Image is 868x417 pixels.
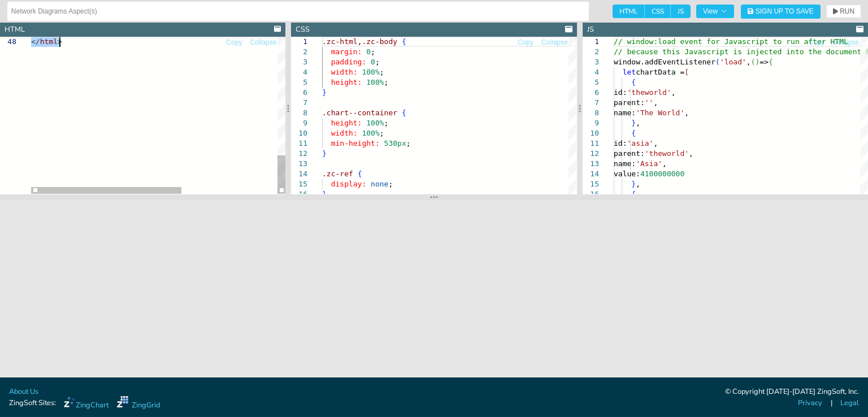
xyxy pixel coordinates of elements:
span: 'theworld' [627,88,671,97]
span: ; [384,119,389,127]
div: 11 [583,138,599,149]
span: id: [614,139,627,147]
span: 'The World' [636,108,684,117]
div: 14 [291,169,307,179]
input: Untitled Demo [11,2,585,20]
span: } [322,149,327,158]
span: CSS [645,5,671,18]
div: 7 [583,98,599,108]
button: Sign Up to Save [741,5,821,19]
div: 15 [583,179,599,189]
span: { [631,78,636,86]
span: } [631,180,636,188]
span: , [653,98,658,107]
span: Copy [809,39,824,46]
button: Collapse [832,37,860,48]
span: Sign Up to Save [756,8,814,15]
button: View [696,5,734,18]
span: ; [371,47,375,56]
button: Copy [808,37,825,48]
span: HTML [613,5,645,18]
a: About Us [9,386,38,397]
span: } [631,119,636,127]
div: 4 [291,67,307,77]
span: { [769,58,773,66]
span: parent: [614,149,645,158]
span: margin: [331,47,362,56]
div: CSS [296,24,310,35]
span: , [358,37,362,46]
span: min-height: [331,139,380,147]
span: 100% [362,129,380,137]
div: 8 [583,108,599,118]
span: 'theworld' [644,149,688,158]
span: padding: [331,58,367,66]
a: Privacy [798,398,822,409]
span: } [322,190,327,198]
span: { [631,190,636,198]
span: 0 [367,47,371,56]
span: parent: [614,98,645,107]
div: 10 [583,128,599,138]
a: ZingChart [64,396,108,411]
span: ( [715,58,720,66]
span: Collapse [541,39,568,46]
span: , [746,58,750,66]
span: 'Asia' [636,159,662,168]
span: Copy [518,39,533,46]
span: value: [614,170,640,178]
div: 12 [291,149,307,159]
span: , [636,180,640,188]
span: ; [380,129,384,137]
span: , [689,149,693,158]
button: Collapse [541,37,568,48]
div: 12 [583,149,599,159]
span: name: [614,159,636,168]
div: 15 [291,179,307,189]
span: } [322,88,327,97]
span: 'asia' [627,139,653,147]
span: html [40,37,58,46]
span: .zc-ref [322,170,353,178]
span: ; [380,68,384,76]
div: JS [587,24,594,35]
div: 9 [291,118,307,128]
div: 3 [291,57,307,67]
div: 16 [291,189,307,199]
span: , [653,139,658,147]
div: 14 [583,169,599,179]
span: display: [331,180,367,188]
span: Collapse [250,39,277,46]
div: 11 [291,138,307,149]
div: 6 [291,88,307,98]
span: // because this Javascript is injected into the do [614,47,835,56]
span: height: [331,119,362,127]
span: [ [684,68,689,76]
span: ZingSoft Sites: [9,398,56,409]
span: ; [406,139,411,147]
span: { [358,170,362,178]
div: 9 [583,118,599,128]
span: height: [331,78,362,86]
span: Collapse [832,39,859,46]
span: let [622,68,635,76]
div: 10 [291,128,307,138]
span: { [402,37,406,46]
button: Copy [517,37,534,48]
span: , [636,119,640,127]
span: ; [375,58,380,66]
span: 100% [362,68,380,76]
span: '' [644,98,653,107]
span: name: [614,108,636,117]
a: ZingGrid [117,396,160,411]
span: RUN [840,8,854,15]
span: 530px [384,139,406,147]
span: { [631,129,636,137]
div: 2 [583,47,599,57]
span: .zc-body [362,37,398,46]
span: width: [331,68,358,76]
div: 8 [291,108,307,118]
div: 6 [583,88,599,98]
span: , [662,159,667,168]
span: width: [331,129,358,137]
